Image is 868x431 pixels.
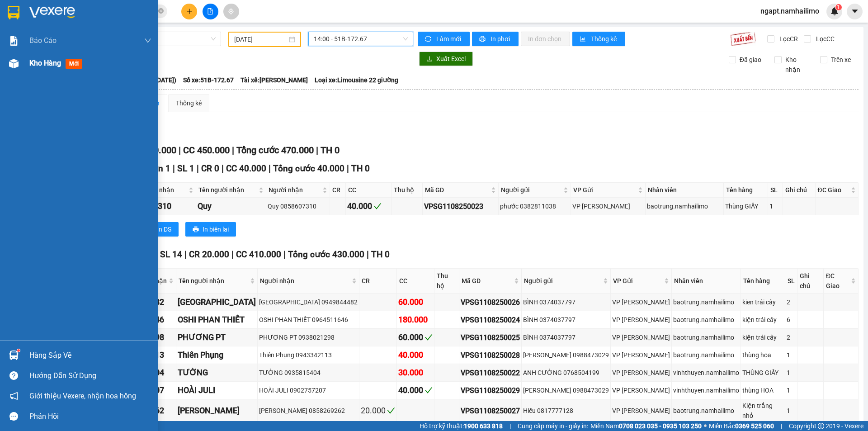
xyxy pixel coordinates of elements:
td: VP Phạm Ngũ Lão [611,346,672,364]
span: | [367,249,369,260]
span: Hỗ trợ kỹ thuật: [420,421,503,431]
span: SL 14 [160,249,182,260]
td: OSHI PHAN THIẾT [176,311,258,329]
span: VP Gửi [613,276,662,286]
span: Miền Bắc [709,421,774,431]
div: Quy [198,200,264,213]
div: VPSG1108250023 [424,201,497,212]
div: VP [PERSON_NAME] [612,406,670,416]
div: kiện trái cây [742,332,783,342]
img: 9k= [730,32,756,46]
span: plus [186,8,193,14]
span: VP Gửi [573,185,636,195]
span: caret-down [851,7,859,15]
div: VPSG1108250024 [461,314,520,326]
span: 14:00 - 51B-172.67 [314,32,408,46]
span: | [781,421,782,431]
div: 40.000 [347,200,390,213]
th: Ghi chú [783,183,816,198]
th: CC [397,269,434,294]
span: Làm mới [436,34,462,44]
button: caret-down [847,4,863,19]
div: 40.000 [398,349,433,361]
div: 1 [787,350,796,360]
span: In phơi [491,34,511,44]
div: 30.000 [398,366,433,379]
span: sync [425,36,433,43]
span: Tổng cước 430.000 [288,249,364,260]
span: Người gửi [524,276,601,286]
span: TH 0 [321,145,340,156]
button: printerIn biên lai [185,222,236,237]
div: [PERSON_NAME] 0988473029 [523,385,609,395]
td: VP Phạm Ngũ Lão [611,329,672,346]
th: CC [346,183,392,198]
span: Tổng cước 470.000 [236,145,314,156]
span: Tài xế: [PERSON_NAME] [241,75,308,85]
sup: 1 [17,349,20,352]
div: Quy 0858607310 [268,201,328,211]
span: Báo cáo [29,35,57,46]
div: Phản hồi [29,410,151,423]
button: syncLàm mới [418,32,470,46]
td: Quỳnh Anh [176,399,258,422]
span: Miền Nam [590,421,702,431]
span: Đã giao [736,55,765,65]
td: VPSG1108250024 [459,311,522,329]
td: VP Phạm Ngũ Lão [611,399,672,422]
td: THÁI HÒA [176,294,258,311]
div: thùng HOA [742,385,783,395]
div: TƯỜNG [178,366,256,379]
div: kiện trái cây [742,315,783,325]
span: ĐC Giao [818,185,849,195]
div: baotrung.namhailimo [673,315,739,325]
div: OSHI PHAN THIẾT [178,313,256,326]
div: [PERSON_NAME] 0858269262 [259,406,358,416]
img: icon-new-feature [830,7,839,15]
span: CC 410.000 [236,249,281,260]
span: SL 1 [177,163,194,174]
span: ⚪️ [704,424,707,428]
div: BÌNH 0374037797 [523,315,609,325]
span: check [425,333,433,341]
div: 2 [787,332,796,342]
td: 0858607310 [125,198,197,215]
button: downloadXuất Excel [419,52,473,66]
div: 60.000 [398,296,433,308]
span: 1 [837,4,840,10]
span: close-circle [158,8,164,14]
div: VPSG1108250025 [461,332,520,343]
span: Mã GD [425,185,489,195]
span: message [9,412,18,421]
strong: 0708 023 035 - 0935 103 250 [619,422,702,430]
div: PHƯƠNG PT 0938021298 [259,332,358,342]
button: plus [181,4,197,19]
span: Lọc CC [812,34,836,44]
td: Quy [196,198,266,215]
div: VPSG1108250022 [461,367,520,379]
div: 20.000 [361,404,395,417]
div: Kiện trắng nhỏ [742,401,783,421]
span: Trên xe [827,55,854,65]
button: In đơn chọn [521,32,570,46]
td: TƯỜNG [176,364,258,382]
th: Ghi chú [797,269,824,294]
div: ANH CƯỜNG 0768504199 [523,368,609,378]
button: printerIn phơi [472,32,519,46]
td: VPSG1108250027 [459,399,522,422]
th: Thu hộ [392,183,422,198]
div: VPSG1108250028 [461,350,520,361]
span: | [184,249,187,260]
span: notification [9,392,18,400]
span: close-circle [158,7,164,16]
span: printer [479,36,487,43]
span: Tên người nhận [179,276,248,286]
div: baotrung.namhailimo [673,350,739,360]
div: 0858607310 [126,200,195,213]
div: 1 [787,385,796,395]
div: 180.000 [398,313,433,326]
div: Thùng GIẤY [725,201,766,211]
div: Hướng dẫn sử dụng [29,369,151,383]
td: VPSG1108250026 [459,294,522,311]
div: 1 [769,201,781,211]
